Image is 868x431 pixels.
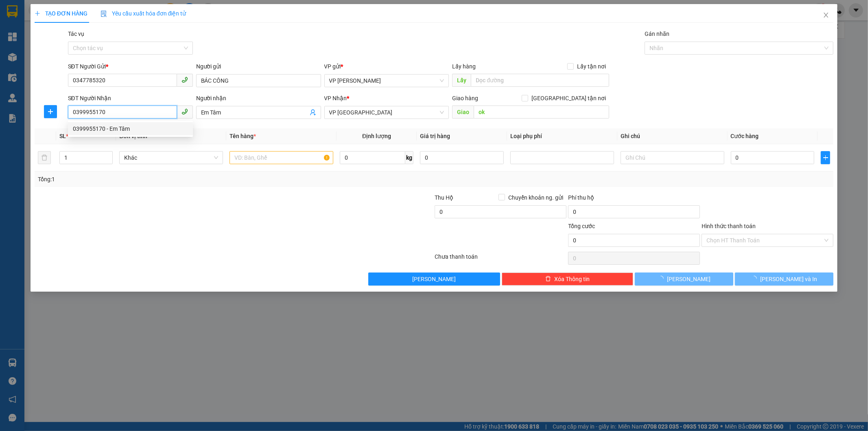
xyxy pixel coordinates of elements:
div: Người nhận [196,94,321,103]
div: Chưa thanh toán [434,252,568,266]
span: SL [59,133,66,139]
label: Tác vụ [68,31,84,37]
span: Xóa Thông tin [554,275,590,284]
span: Chuyển khoản ng. gửi [505,193,566,202]
span: Thu Hộ [435,194,453,201]
span: [PERSON_NAME] [667,275,711,284]
img: icon [101,11,107,17]
span: Tên hàng [230,133,256,139]
span: close [823,12,829,18]
span: plus [35,11,40,16]
span: Tổng cước [568,223,595,229]
span: kg [405,151,413,164]
button: delete [38,151,51,164]
span: phone [181,108,188,115]
span: [GEOGRAPHIC_DATA] tận nơi [528,94,609,103]
span: phone [181,77,188,83]
span: Định lượng [362,133,391,139]
img: logo.jpg [10,10,51,51]
button: [PERSON_NAME] [635,273,733,286]
label: Hình thức thanh toán [702,223,756,229]
li: Hotline: 1900252555 [76,30,340,40]
span: loading [658,276,667,281]
button: plus [44,105,57,118]
span: plus [821,154,830,161]
span: Lấy [452,74,471,87]
button: plus [821,151,830,164]
button: Close [815,4,837,27]
div: SĐT Người Nhận [68,94,193,103]
button: [PERSON_NAME] [368,273,500,286]
span: Yêu cầu xuất hóa đơn điện tử [101,10,186,17]
span: VP Hồng Lĩnh [329,75,444,87]
div: Phí thu hộ [568,193,700,205]
th: Loại phụ phí [507,128,617,144]
span: user-add [310,109,316,116]
span: [PERSON_NAME] [412,275,456,284]
input: 0 [420,151,504,164]
span: Lấy tận nơi [574,62,609,71]
div: Tổng: 1 [38,175,335,184]
div: 0399955170 - Em Tâm [68,122,193,135]
input: Dọc đường [474,106,609,119]
span: Khác [124,152,218,164]
label: Gán nhãn [645,31,669,37]
div: VP gửi [324,62,449,71]
div: Người gửi [196,62,321,71]
li: Cổ Đạm, xã [GEOGRAPHIC_DATA], [GEOGRAPHIC_DATA] [76,20,340,30]
div: 0399955170 - Em Tâm [73,124,188,133]
input: Dọc đường [471,74,609,87]
th: Ghi chú [617,128,728,144]
button: deleteXóa Thông tin [502,273,634,286]
span: VP Nhận [324,95,347,101]
span: TẠO ĐƠN HÀNG [35,10,87,17]
input: Ghi Chú [621,151,724,164]
span: [PERSON_NAME] và In [760,275,817,284]
b: GỬI : VP [PERSON_NAME] [10,59,142,73]
span: VP Mỹ Đình [329,106,444,119]
span: Giao [452,106,474,119]
span: Cước hàng [731,133,759,139]
span: loading [751,276,760,281]
span: Lấy hàng [452,63,476,70]
span: delete [545,276,551,282]
span: Giá trị hàng [420,133,450,139]
div: SĐT Người Gửi [68,62,193,71]
input: VD: Bàn, Ghế [230,151,333,164]
button: [PERSON_NAME] và In [735,273,833,286]
span: plus [44,108,57,115]
span: Giao hàng [452,95,478,101]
